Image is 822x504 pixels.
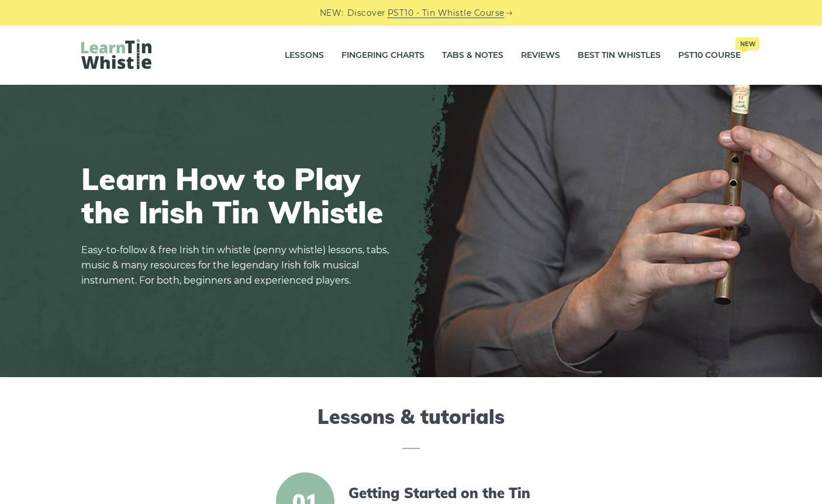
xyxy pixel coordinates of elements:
img: LearnTinWhistle.com [81,39,151,69]
h2: Lessons & tutorials [81,405,741,449]
h1: Learn How to Play the Irish Tin Whistle [81,162,397,229]
a: PST10 CourseNew [678,41,741,70]
span: New [735,37,759,50]
a: Lessons [285,41,324,70]
a: Reviews [521,41,560,70]
a: Tabs & Notes [442,41,503,70]
p: Easy-to-follow & free Irish tin whistle (penny whistle) lessons, tabs, music & many resources for... [81,243,397,288]
a: Best Tin Whistles [578,41,661,70]
a: Fingering Charts [341,41,424,70]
